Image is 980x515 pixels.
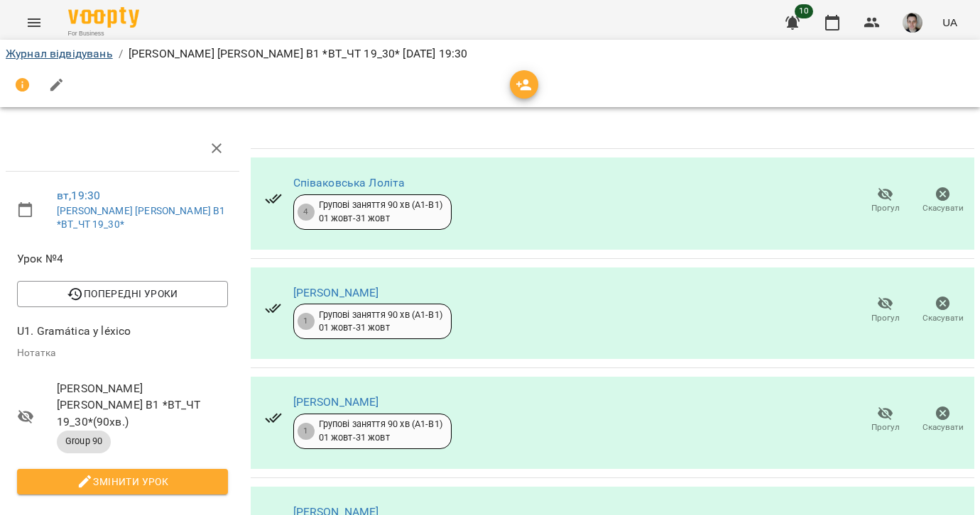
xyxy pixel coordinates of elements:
button: Скасувати [914,181,971,221]
button: Скасувати [914,290,971,330]
button: UA [937,9,963,35]
button: Попередні уроки [17,281,228,306]
span: Прогул [871,421,900,433]
button: Прогул [856,181,914,221]
span: [PERSON_NAME] [PERSON_NAME] В1 *ВТ_ЧТ 19_30* ( 90 хв. ) [57,380,228,431]
div: Групові заняття 90 хв (А1-В1) 01 жовт - 31 жовт [319,418,442,444]
div: 1 [298,313,315,330]
p: Нотатка [17,346,228,360]
button: Змінити урок [17,469,228,494]
span: For Business [68,29,139,38]
a: [PERSON_NAME] [293,286,379,299]
nav: breadcrumb [6,45,974,62]
a: Співаковська Лоліта [293,176,405,189]
button: Прогул [856,400,914,440]
img: Voopty Logo [68,7,139,28]
span: Прогул [871,202,900,214]
a: вт , 19:30 [57,189,100,202]
div: 1 [298,423,315,440]
span: Урок №4 [17,250,228,267]
p: U1. Gramática y léxico [17,323,228,340]
button: Прогул [856,290,914,330]
span: Скасувати [922,312,964,324]
div: 4 [298,204,315,221]
span: Group 90 [57,435,111,448]
p: [PERSON_NAME] [PERSON_NAME] В1 *ВТ_ЧТ 19_30* [DATE] 19:30 [129,45,467,62]
div: Групові заняття 90 хв (А1-В1) 01 жовт - 31 жовт [319,309,442,335]
button: Menu [17,6,51,40]
span: Прогул [871,312,900,324]
span: Змінити урок [28,473,217,490]
img: 6b275a82d3d36e684673400179d5a963.jpg [903,13,922,33]
a: [PERSON_NAME] [293,395,379,409]
li: / [119,45,123,62]
span: Скасувати [922,421,964,433]
div: Групові заняття 90 хв (А1-В1) 01 жовт - 31 жовт [319,199,442,225]
a: Журнал відвідувань [6,47,113,60]
button: Скасувати [914,400,971,440]
span: Скасувати [922,202,964,214]
span: Попередні уроки [28,285,217,302]
span: UA [942,15,957,30]
span: 10 [795,4,813,18]
a: [PERSON_NAME] [PERSON_NAME] В1 *ВТ_ЧТ 19_30* [57,205,225,231]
